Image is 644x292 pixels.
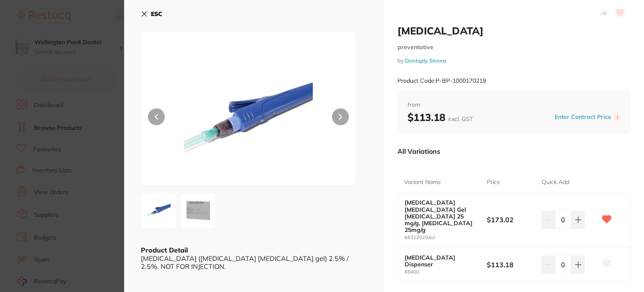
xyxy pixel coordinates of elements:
div: message notification from Restocq, 2h ago. Hi Melissa, This month, AB Orthodontics is offering 30... [13,13,155,160]
small: by [397,58,631,64]
p: Variant Name [404,178,441,187]
p: Message from Restocq, sent 2h ago [36,147,149,155]
b: $113.18 [487,260,536,269]
small: 66400 [405,269,487,275]
b: $113.18 [408,111,473,124]
img: Profile image for Restocq [19,20,32,34]
b: [MEDICAL_DATA] [MEDICAL_DATA] Gel [MEDICAL_DATA] 25 mg/g, [MEDICAL_DATA] 25mg/g [405,199,478,233]
div: Message content [36,18,149,144]
img: LTY2NDAwLmpwZw [184,53,313,185]
small: Product Code: P-BP-1000170219 [397,77,486,84]
p: All Variations [397,147,440,155]
p: Price [487,178,500,187]
b: Product Detail [141,246,188,254]
div: Hi [PERSON_NAME], [36,18,149,26]
b: ESC [151,10,162,18]
h2: [MEDICAL_DATA] [397,24,631,37]
b: [MEDICAL_DATA] Dispenser [405,254,478,268]
button: Enter Contract Price [552,113,614,121]
div: [MEDICAL_DATA] ([MEDICAL_DATA] [MEDICAL_DATA] gel) 2.5% / 2.5%. NOT FOR INJECTION. [141,255,367,270]
b: $173.02 [487,215,536,224]
label: i [614,114,621,121]
img: LTY2NDAwLmpwZw [144,195,174,226]
button: ESC [141,7,162,21]
img: MzEyMDIwQVUuanBn [183,195,213,226]
span: from [408,101,621,109]
small: preventative [397,44,631,51]
a: Dentsply Sirona [405,57,446,64]
p: Quick Add [542,178,569,187]
span: excl. GST [448,115,473,123]
small: 66312020AU [405,235,487,240]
